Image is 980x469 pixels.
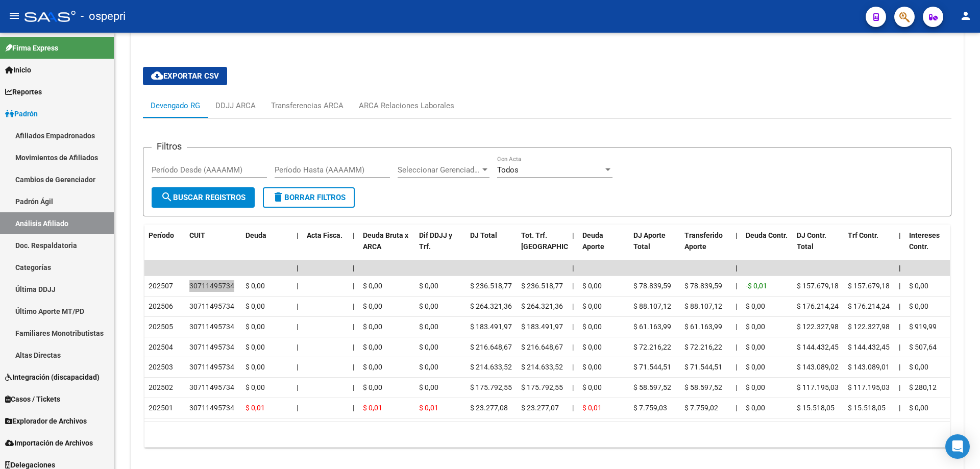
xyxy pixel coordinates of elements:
[246,302,265,310] span: $ 0,00
[736,302,737,310] span: |
[359,100,454,111] div: ARCA Relaciones Laborales
[684,363,722,371] span: $ 71.544,51
[517,225,568,269] datatable-header-cell: Tot. Trf. Bruto
[419,323,438,331] span: $ 0,00
[680,225,731,269] datatable-header-cell: Transferido Aporte
[746,383,765,391] span: $ 0,00
[5,437,93,449] span: Importación de Archivos
[246,343,265,351] span: $ 0,00
[353,343,354,351] span: |
[909,363,928,371] span: $ 0,00
[746,323,765,331] span: $ 0,00
[797,231,826,251] span: DJ Contr. Total
[572,343,574,351] span: |
[899,264,901,272] span: |
[149,343,173,351] span: 202504
[797,343,839,351] span: $ 144.432,45
[470,302,512,310] span: $ 264.321,36
[353,282,354,290] span: |
[189,361,234,373] div: 30711495734
[241,225,292,269] datatable-header-cell: Deuda
[303,225,349,269] datatable-header-cell: Acta Fisca.
[363,404,382,412] span: $ 0,01
[797,323,839,331] span: $ 122.327,98
[149,323,173,331] span: 202505
[272,193,346,202] span: Borrar Filtros
[297,343,298,351] span: |
[629,225,680,269] datatable-header-cell: DJ Aporte Total
[572,383,574,391] span: |
[793,225,844,269] datatable-header-cell: DJ Contr. Total
[895,225,905,269] datatable-header-cell: |
[470,323,512,331] span: $ 183.491,97
[582,343,602,351] span: $ 0,00
[307,231,342,239] span: Acta Fisca.
[684,323,722,331] span: $ 61.163,99
[353,264,355,272] span: |
[149,282,173,290] span: 202507
[353,302,354,310] span: |
[521,343,563,351] span: $ 216.648,67
[746,343,765,351] span: $ 0,00
[297,282,298,290] span: |
[746,231,788,239] span: Deuda Contr.
[797,282,839,290] span: $ 157.679,18
[797,404,835,412] span: $ 15.518,05
[848,302,890,310] span: $ 176.214,24
[363,231,408,251] span: Deuda Bruta x ARCA
[684,302,722,310] span: $ 88.107,12
[572,264,574,272] span: |
[746,404,765,412] span: $ 0,00
[899,404,900,412] span: |
[684,282,722,290] span: $ 78.839,59
[899,282,900,290] span: |
[909,404,928,412] span: $ 0,00
[521,282,563,290] span: $ 236.518,77
[572,404,574,412] span: |
[470,231,497,239] span: DJ Total
[909,302,928,310] span: $ 0,00
[149,231,174,239] span: Período
[263,187,355,208] button: Borrar Filtros
[143,67,227,85] button: Exportar CSV
[189,321,234,333] div: 30711495734
[582,383,602,391] span: $ 0,00
[189,402,234,414] div: 30711495734
[189,382,234,393] div: 30711495734
[736,323,737,331] span: |
[246,383,265,391] span: $ 0,00
[419,302,438,310] span: $ 0,00
[353,383,354,391] span: |
[5,372,100,383] span: Integración (discapacidad)
[215,100,256,111] div: DDJJ ARCA
[297,231,299,239] span: |
[363,282,382,290] span: $ 0,00
[909,323,937,331] span: $ 919,99
[909,282,928,290] span: $ 0,00
[736,231,738,239] span: |
[5,393,60,405] span: Casos / Tickets
[297,302,298,310] span: |
[149,302,173,310] span: 202506
[899,323,900,331] span: |
[633,323,671,331] span: $ 61.163,99
[848,363,890,371] span: $ 143.089,01
[419,404,438,412] span: $ 0,01
[353,323,354,331] span: |
[797,363,839,371] span: $ 143.089,02
[5,415,87,427] span: Explorador de Archivos
[633,231,666,251] span: DJ Aporte Total
[152,187,255,208] button: Buscar Registros
[909,231,940,251] span: Intereses Contr.
[945,434,970,459] div: Open Intercom Messenger
[363,363,382,371] span: $ 0,00
[909,343,937,351] span: $ 507,64
[742,225,793,269] datatable-header-cell: Deuda Contr.
[582,363,602,371] span: $ 0,00
[246,282,265,290] span: $ 0,00
[161,191,173,203] mat-icon: search
[353,363,354,371] span: |
[572,363,574,371] span: |
[297,264,299,272] span: |
[470,404,508,412] span: $ 23.277,08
